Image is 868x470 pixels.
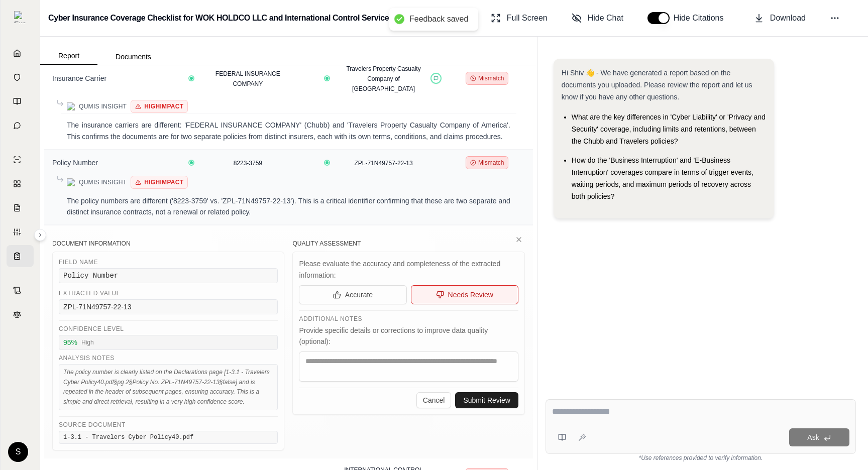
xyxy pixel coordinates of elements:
button: Download [750,8,810,28]
h5: Document Information [52,240,284,248]
button: Hide Chat [568,8,627,28]
span: Mismatch [478,159,504,167]
div: Insurance Carrier [52,73,172,83]
div: Policy Number [59,268,278,283]
span: High Impact [144,102,183,110]
button: Accurate [299,285,406,304]
a: Coverage Table [7,245,34,267]
span: Ask [807,433,819,441]
button: Full Screen [487,8,552,28]
button: View confidence details [325,161,329,164]
span: What are the key differences in 'Cyber Liability' or 'Privacy and Security' coverage, including l... [572,113,766,145]
span: Qumis Insight [79,178,127,186]
div: Field Name [59,258,278,266]
button: View confidence details [190,77,193,80]
button: View confidence details [190,161,193,164]
span: Needs Review [448,290,493,300]
div: Confidence Level [59,325,278,333]
div: Policy Number [52,158,172,168]
span: Mismatch [478,74,504,82]
div: S [8,442,28,462]
a: Prompt Library [7,90,34,112]
span: Qumis Insight [79,102,127,110]
span: High Impact [144,178,183,186]
button: Positive feedback provided [430,73,442,84]
a: Home [7,42,34,64]
a: Contract Analysis [7,279,34,301]
button: Needs Review [411,285,518,304]
div: Extracted Value [59,289,278,297]
div: Source Document [59,421,278,429]
div: Analysis Notes [59,354,278,362]
img: Qumis Logo [67,102,75,110]
span: FEDERAL INSURANCE COMPANY [215,70,280,87]
a: Chat [7,114,34,137]
span: 8223-3759 [234,160,262,167]
button: Submit Review [455,392,518,408]
span: Hide Citations [674,12,730,24]
div: The policy number is clearly listed on the Declarations page [1-3.1 - Travelers Cyber Policy40.pd... [59,364,278,410]
h2: Cyber Insurance Coverage Checklist for WOK HOLDCO LLC and International Control Services Inc. (V1) [48,9,424,27]
button: View confidence details [325,77,329,80]
button: Expand sidebar [34,229,46,241]
div: Additional Notes [299,315,518,323]
img: Qumis Logo [67,178,75,186]
span: Travelers Property Casualty Company of [GEOGRAPHIC_DATA] [346,65,420,92]
div: Provide specific details or corrections to improve data quality (optional): [299,325,518,348]
span: Full Screen [507,12,548,24]
a: Custom Report [7,221,34,243]
a: Documents Vault [7,66,34,88]
span: Hide Chat [588,12,623,24]
span: Hi Shiv 👋 - We have generated a report based on the documents you uploaded. Please review the rep... [562,69,752,101]
div: ZPL-71N49757-22-13 [59,299,278,314]
button: Ask [789,428,849,446]
p: The policy numbers are different ('8223-3759' vs. 'ZPL-71N49757-22-13'). This is a critical ident... [67,195,510,218]
img: Expand sidebar [14,11,26,23]
div: 1-3.1 - Travelers Cyber Policy40.pdf [59,431,278,444]
a: Single Policy [7,149,34,171]
button: Report [40,48,97,65]
span: High [81,338,94,346]
span: How do the 'Business Interruption' and 'E-Business Interruption' coverages compare in terms of tr... [572,156,753,200]
a: Policy Comparisons [7,173,34,195]
p: The insurance carriers are different: 'FEDERAL INSURANCE COMPANY' (Chubb) and 'Travelers Property... [67,120,510,143]
button: Documents [97,49,169,65]
span: 95 % [63,337,77,347]
span: Download [770,12,806,24]
a: Claim Coverage [7,197,34,219]
h5: Quality Assessment [292,240,524,248]
button: Expand sidebar [10,7,30,27]
div: *Use references provided to verify information. [546,454,856,462]
span: ZPL-71N49757-22-13 [355,160,413,167]
div: Please evaluate the accuracy and completeness of the extracted information: [299,258,518,281]
div: Feedback saved [409,14,468,25]
a: Legal Search Engine [7,303,34,325]
span: Accurate [345,290,373,300]
button: Close feedback [513,233,525,246]
button: Cancel [416,392,452,408]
